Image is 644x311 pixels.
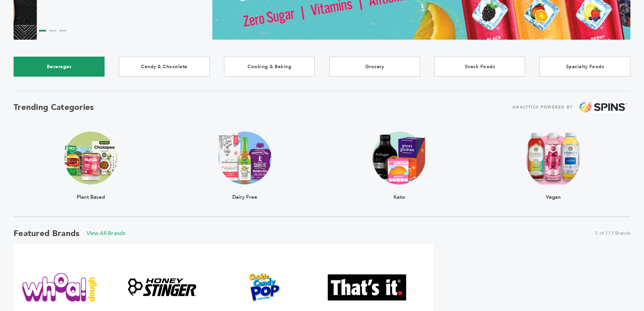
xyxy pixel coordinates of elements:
[579,102,627,113] img: spins.png
[225,273,304,302] img: Cookie & Candy Pop Popcorn
[20,273,99,302] img: Whoa Dough
[14,102,94,113] h2: Trending Categories
[64,184,117,199] div: Plant Based
[119,57,210,77] a: Candy & Chocolate
[14,57,105,77] a: Beverages
[512,103,573,112] span: ANALYTICS POWERED BY
[87,230,126,237] a: View All Brands
[329,57,420,77] a: Grocery
[526,184,581,199] div: Vegan
[218,184,271,199] div: Dairy Free
[123,275,201,299] img: Honey Stinger
[434,57,525,77] a: Snack Foods
[29,30,36,32] li: Page dot 1
[14,228,80,239] h2: Featured Brands
[59,30,67,32] li: Page dot 4
[539,57,630,77] a: Specialty Foods
[373,132,426,184] img: claim_ketogenic Trending Image
[39,30,46,32] li: Page dot 2
[373,184,426,199] div: Keto
[64,132,117,184] img: claim_plant_based Trending Image
[224,57,315,77] a: Cooking & Baking
[526,132,581,184] img: claim_vegan Trending Image
[218,132,271,184] img: claim_dairy_free Trending Image
[328,274,406,300] img: That's It
[430,264,509,311] img: LesserEvil
[595,230,630,237] span: 5 of 111 Brands
[49,30,56,32] li: Page dot 3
